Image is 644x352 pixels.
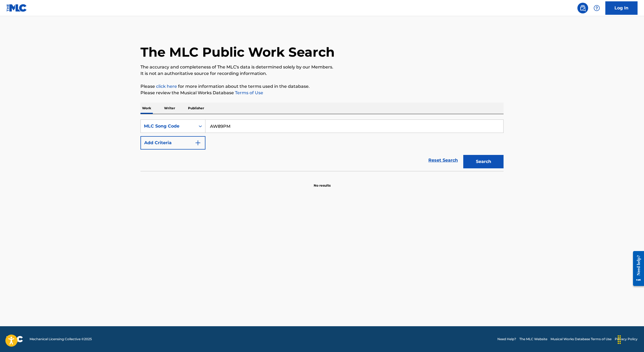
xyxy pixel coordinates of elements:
p: Publisher [186,103,206,114]
img: MLC Logo [6,4,27,12]
p: Work [140,103,153,114]
a: Public Search [577,3,588,13]
a: Terms of Use [234,90,263,95]
a: Log In [605,1,638,15]
a: click here [156,84,177,89]
p: It is not an authoritative source for recording information. [140,70,504,77]
button: Search [463,155,504,168]
p: Please for more information about the terms used in the database. [140,83,504,90]
div: MLC Song Code [144,123,192,129]
a: Privacy Policy [615,337,638,342]
button: Add Criteria [140,136,205,150]
a: Reset Search [426,154,461,166]
span: Mechanical Licensing Collective © 2025 [30,337,92,342]
div: Help [591,3,602,13]
img: logo [6,336,23,342]
div: Drag [615,332,624,348]
img: help [594,5,600,11]
form: Search Form [140,119,504,171]
iframe: Chat Widget [617,326,644,352]
a: Musical Works Database Terms of Use [551,337,612,342]
p: Writer [162,103,177,114]
p: Please review the Musical Works Database [140,90,504,96]
iframe: Resource Center [629,247,644,290]
p: The accuracy and completeness of The MLC's data is determined solely by our Members. [140,64,504,70]
a: Need Help? [497,337,516,342]
h1: The MLC Public Work Search [140,44,335,60]
a: The MLC Website [519,337,547,342]
img: search [580,5,586,11]
img: 9d2ae6d4665cec9f34b9.svg [195,140,201,146]
p: No results [314,177,331,188]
